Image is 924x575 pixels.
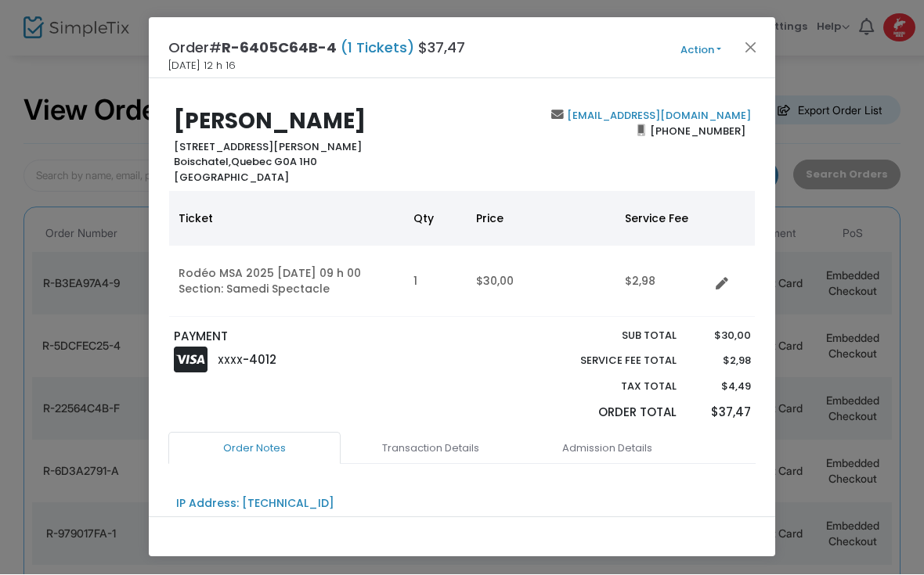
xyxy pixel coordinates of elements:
p: Tax Total [543,379,677,395]
span: (1 Tickets) [337,38,418,58]
button: Close [741,38,761,58]
td: $30,00 [467,246,615,318]
div: IP Address: [TECHNICAL_ID] [176,496,334,512]
b: [STREET_ADDRESS][PERSON_NAME] Quebec G0A 1H0 [GEOGRAPHIC_DATA] [174,140,362,185]
td: $2,98 [615,246,709,318]
a: Order Notes [168,433,341,465]
td: 1 [404,246,467,318]
div: Data table [169,192,755,318]
button: Action [654,42,748,59]
span: XXXX [218,354,243,368]
th: Price [467,192,615,246]
span: -4012 [243,352,276,368]
h4: Order# $37,47 [168,38,465,59]
p: Service Fee Total [543,354,677,369]
p: $30,00 [691,329,750,344]
a: Admission Details [521,433,693,465]
a: [EMAIL_ADDRESS][DOMAIN_NAME] [564,109,751,124]
span: [PHONE_NUMBER] [645,119,751,144]
p: $2,98 [691,354,750,369]
p: $37,47 [691,404,750,422]
p: Order Total [543,404,677,422]
p: $4,49 [691,379,750,395]
b: [PERSON_NAME] [174,106,366,137]
p: Sub total [543,329,677,344]
th: Ticket [169,192,404,246]
th: Qty [404,192,467,246]
span: R-6405C64B-4 [222,38,337,58]
span: [DATE] 12 h 16 [168,59,236,74]
span: Boischatel, [174,155,231,170]
th: Service Fee [615,192,709,246]
a: Transaction Details [345,433,517,465]
td: Rodéo MSA 2025 [DATE] 09 h 00 Section: Samedi Spectacle [169,246,404,318]
p: PAYMENT [174,329,455,347]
